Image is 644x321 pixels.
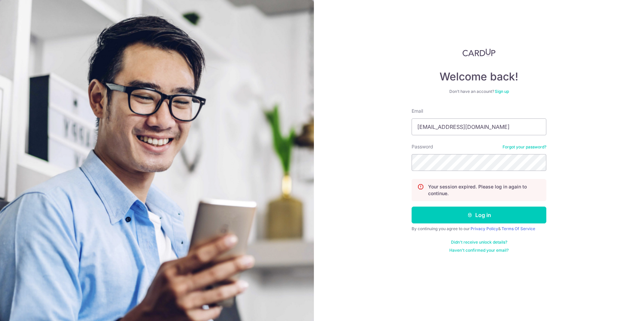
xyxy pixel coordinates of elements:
[412,118,546,135] input: Enter your Email
[503,144,546,150] a: Forgot your password?
[412,226,546,231] div: By continuing you agree to our &
[412,207,546,223] button: Log in
[451,240,507,245] a: Didn't receive unlock details?
[462,48,495,57] img: CardUp Logo
[495,89,509,94] a: Sign up
[471,226,498,231] a: Privacy Policy
[428,183,541,197] p: Your session expired. Please log in again to continue.
[412,108,423,114] label: Email
[449,248,509,253] a: Haven't confirmed your email?
[502,226,535,231] a: Terms Of Service
[412,89,546,94] div: Don’t have an account?
[412,143,433,150] label: Password
[412,70,546,83] h4: Welcome back!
